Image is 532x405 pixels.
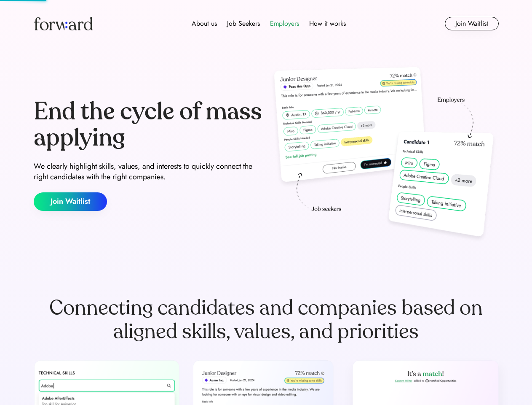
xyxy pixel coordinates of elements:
[192,19,217,29] div: About us
[34,99,263,151] div: End the cycle of mass applying
[445,17,499,30] button: Join Waitlist
[34,161,263,182] div: We clearly highlight skills, values, and interests to quickly connect the right candidates with t...
[34,296,499,343] div: Connecting candidates and companies based on aligned skills, values, and priorities
[227,19,260,29] div: Job Seekers
[309,19,346,29] div: How it works
[270,64,499,246] img: hero-image.png
[34,17,93,30] img: Forward logo
[34,192,107,211] button: Join Waitlist
[270,19,299,29] div: Employers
